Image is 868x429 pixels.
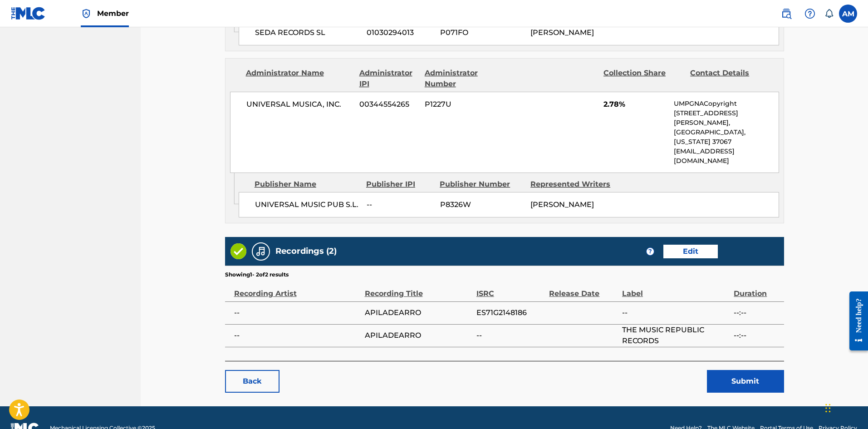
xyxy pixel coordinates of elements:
div: Collection Share [603,68,683,89]
span: ? [647,248,654,255]
div: Administrator Name [246,68,353,89]
span: ES71G2148186 [476,307,545,318]
span: SEDA RECORDS SL [255,27,360,38]
img: help [804,8,815,19]
div: Contact Details [690,68,770,89]
img: Recordings [255,246,266,257]
span: --:-- [734,307,779,318]
a: Edit [663,245,718,258]
div: Represented Writers [530,179,614,190]
span: Member [97,8,129,19]
h5: Recordings (2) [275,246,337,256]
button: Submit [707,370,784,393]
span: [PERSON_NAME] [530,200,594,209]
span: APILADEARRO [365,330,472,341]
iframe: Chat Widget [823,385,868,429]
div: Publisher Number [440,179,524,190]
div: Notifications [824,9,834,18]
div: Drag [825,394,831,422]
span: P8326W [440,199,524,210]
span: -- [367,199,433,210]
span: UNIVERSAL MUSICA, INC. [246,99,353,110]
div: Release Date [549,279,618,299]
span: 01030294013 [367,27,433,38]
span: 2.78% [603,99,667,110]
p: Showing 1 - 2 of 2 results [225,271,289,279]
span: -- [622,307,729,318]
div: Help [801,5,819,23]
img: Valid [230,243,246,259]
div: Label [622,279,729,299]
span: -- [476,330,545,341]
span: -- [234,307,360,318]
div: Administrator IPI [359,68,418,89]
div: ISRC [476,279,545,299]
div: Recording Artist [234,279,360,299]
div: Duration [734,279,779,299]
a: Public Search [777,5,795,23]
div: Publisher Name [255,179,359,190]
span: -- [234,330,360,341]
img: Top Rightsholder [81,8,92,19]
span: 00344554265 [359,99,418,110]
iframe: Resource Center [843,285,868,358]
div: Recording Title [365,279,472,299]
span: APILADEARRO [365,307,472,318]
p: UMPGNACopyright [674,99,778,108]
p: [EMAIL_ADDRESS][DOMAIN_NAME] [674,147,778,166]
div: User Menu [839,5,857,23]
span: UNIVERSAL MUSIC PUB S.L. [255,199,360,210]
p: [GEOGRAPHIC_DATA], [US_STATE] 37067 [674,128,778,147]
span: P071FO [440,27,524,38]
span: --:-- [734,330,779,341]
p: [STREET_ADDRESS][PERSON_NAME], [674,108,778,128]
div: Administrator Number [425,68,505,89]
span: [PERSON_NAME] [530,28,594,37]
span: THE MUSIC REPUBLIC RECORDS [622,325,729,346]
span: P1227U [425,99,505,110]
a: Back [225,370,280,393]
img: MLC Logo [11,7,46,20]
img: search [781,8,792,19]
div: Publisher IPI [366,179,433,190]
